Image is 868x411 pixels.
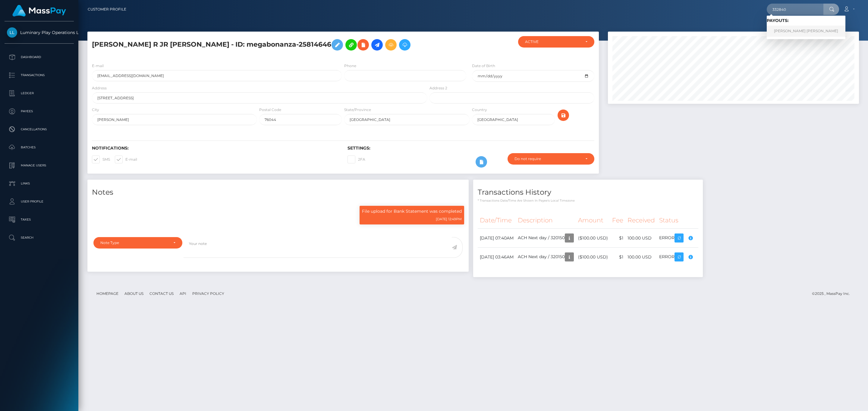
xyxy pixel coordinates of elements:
[576,248,610,267] td: ($100.00 USD)
[478,229,516,248] td: [DATE] 07:40AM
[812,290,854,297] div: © 2025 , MassPay Inc.
[625,229,657,248] td: 100.00 USD
[177,289,189,298] a: API
[472,63,495,69] label: Date of Birth
[344,63,356,69] label: Phone
[7,71,71,80] p: Transactions
[657,212,698,229] th: Status
[610,229,625,248] td: $1
[7,143,71,152] p: Batches
[7,233,71,242] p: Search
[122,289,146,298] a: About Us
[5,194,74,209] a: User Profile
[7,27,17,38] img: Luminary Play Operations Limited
[508,153,594,165] button: Do not require
[610,212,625,229] th: Fee
[625,212,657,229] th: Received
[259,107,281,113] label: Postal Code
[525,39,580,44] div: ACTIVE
[5,68,74,83] a: Transactions
[7,215,71,224] p: Taxes
[92,107,99,113] label: City
[12,5,66,17] img: MassPay Logo
[767,18,845,23] h6: Payouts:
[436,217,462,221] small: [DATE] 12:49PM
[518,36,594,48] button: ACTIVE
[767,4,823,15] input: Search...
[100,240,168,245] div: Note Type
[94,289,121,298] a: Homepage
[5,158,74,173] a: Manage Users
[348,146,594,151] h6: Settings:
[190,289,227,298] a: Privacy Policy
[7,53,71,62] p: Dashboard
[88,3,126,16] a: Customer Profile
[7,161,71,170] p: Manage Users
[362,208,462,215] p: File upload for Bank Statement was completed
[625,248,657,267] td: 100.00 USD
[7,197,71,206] p: User Profile
[7,89,71,98] p: Ledger
[93,237,182,249] button: Note Type
[5,176,74,191] a: Links
[5,122,74,137] a: Cancellations
[514,156,580,161] div: Do not require
[147,289,176,298] a: Contact Us
[344,107,371,113] label: State/Province
[115,156,137,163] label: E-mail
[478,198,698,203] p: * Transactions date/time are shown in payee's local timezone
[610,248,625,267] td: $1
[5,86,74,101] a: Ledger
[92,36,424,54] h5: [PERSON_NAME] R JR [PERSON_NAME] - ID: megabonanza-25814646
[92,187,464,198] h4: Notes
[516,229,576,248] td: ACH Next day / 320150
[657,229,698,248] td: ERROR
[472,107,487,113] label: Country
[478,212,516,229] th: Date/Time
[92,63,104,69] label: E-mail
[576,212,610,229] th: Amount
[348,156,365,163] label: 2FA
[5,50,74,65] a: Dashboard
[7,107,71,116] p: Payees
[7,179,71,188] p: Links
[657,248,698,267] td: ERROR
[92,146,338,151] h6: Notifications:
[5,230,74,245] a: Search
[92,156,110,163] label: SMS
[478,248,516,267] td: [DATE] 03:46AM
[92,85,107,91] label: Address
[5,104,74,119] a: Payees
[478,187,698,198] h4: Transactions History
[5,140,74,155] a: Batches
[371,39,383,51] a: Initiate Payout
[429,85,447,91] label: Address 2
[7,125,71,134] p: Cancellations
[516,248,576,267] td: ACH Next day / 320150
[5,30,74,35] span: Luminary Play Operations Limited
[767,26,845,37] a: [PERSON_NAME] [PERSON_NAME]
[5,212,74,227] a: Taxes
[516,212,576,229] th: Description
[576,229,610,248] td: ($100.00 USD)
